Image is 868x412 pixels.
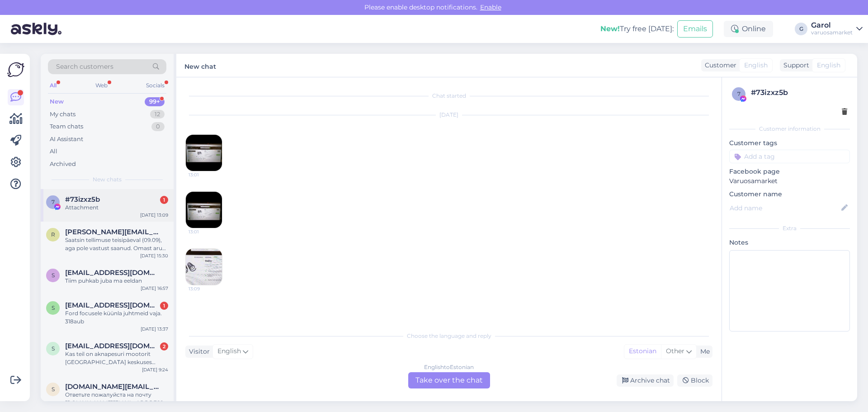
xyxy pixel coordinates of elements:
[701,61,736,70] div: Customer
[737,90,741,97] span: 7
[140,252,168,259] div: [DATE] 15:30
[217,346,241,356] span: English
[811,22,863,36] a: Garolvaruosamarket
[52,199,55,205] span: 7
[185,332,712,340] div: Choose the language and reply
[160,196,168,204] div: 1
[730,203,840,213] input: Add name
[677,20,713,38] button: Emails
[160,302,168,310] div: 1
[729,189,850,199] p: Customer name
[140,212,168,218] div: [DATE] 13:09
[811,29,853,36] div: varuosamarket
[724,21,773,37] div: Online
[52,304,55,311] span: s
[600,24,620,33] b: New!
[795,23,807,35] div: G
[160,342,168,350] div: 2
[729,224,850,232] div: Extra
[7,61,24,78] img: Askly Logo
[677,374,712,387] div: Block
[141,326,168,332] div: [DATE] 13:37
[48,80,58,91] div: All
[65,383,159,391] span: savkor.auto@gmail.com
[141,285,168,292] div: [DATE] 16:57
[729,176,850,186] p: Varuosamarket
[780,61,809,70] div: Support
[93,175,122,184] span: New chats
[94,80,109,91] div: Web
[145,97,165,106] div: 99+
[65,309,168,326] div: Ford focusele küünla juhtmeid vaja. 318aub
[600,24,674,34] div: Try free [DATE]:
[50,160,76,169] div: Archived
[408,372,490,388] div: Take over the chat
[477,3,504,11] span: Enable
[51,231,55,238] span: r
[50,147,57,156] div: All
[184,59,216,71] label: New chat
[185,111,712,119] div: [DATE]
[65,301,159,309] span: seppelger@gmail.com
[185,92,712,100] div: Chat started
[65,195,100,204] span: #73izxz5b
[744,61,768,70] span: English
[666,347,684,355] span: Other
[617,374,674,387] div: Archive chat
[729,125,850,133] div: Customer information
[189,228,222,235] span: 13:01
[151,122,165,131] div: 0
[56,62,113,71] span: Search customers
[142,366,168,373] div: [DATE] 9:24
[65,342,159,350] span: Svenvene06@gmail.com
[185,347,210,356] div: Visitor
[186,135,222,171] img: Attachment
[65,391,168,407] div: Ответьте пожалуйста на почту [DOMAIN_NAME][EMAIL_ADDRESS][DOMAIN_NAME]
[189,285,222,292] span: 13:09
[624,345,661,358] div: Estonian
[65,236,168,252] div: Saatsin tellimuse teisipäeval (09.09), aga pole vastust saanud. Omast arust tegin ka veebipoes hi...
[50,135,83,144] div: AI Assistant
[189,171,222,178] span: 13:01
[729,138,850,148] p: Customer tags
[186,192,222,228] img: Attachment
[811,22,853,29] div: Garol
[817,61,840,70] span: English
[697,347,710,356] div: Me
[50,110,75,119] div: My chats
[50,97,64,106] div: New
[751,87,847,98] div: # 73izxz5b
[65,228,159,236] span: raile.yoshito@milrem.com
[65,350,168,366] div: Kas teil on aknapesuri mootorit [GEOGRAPHIC_DATA] keskuses saadaval? Bmw 520D [DATE] aasta mudelile?
[424,363,474,371] div: English to Estonian
[144,80,166,91] div: Socials
[65,204,168,212] div: Attachment
[186,249,222,285] img: Attachment
[729,238,850,247] p: Notes
[52,272,55,279] span: S
[729,150,850,163] input: Add a tag
[65,269,159,277] span: Siseminevabadus@gmail.com
[52,345,55,352] span: S
[50,122,83,131] div: Team chats
[729,167,850,176] p: Facebook page
[150,110,165,119] div: 12
[52,386,55,393] span: s
[65,277,168,285] div: Tiim puhkab juba ma eeldan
